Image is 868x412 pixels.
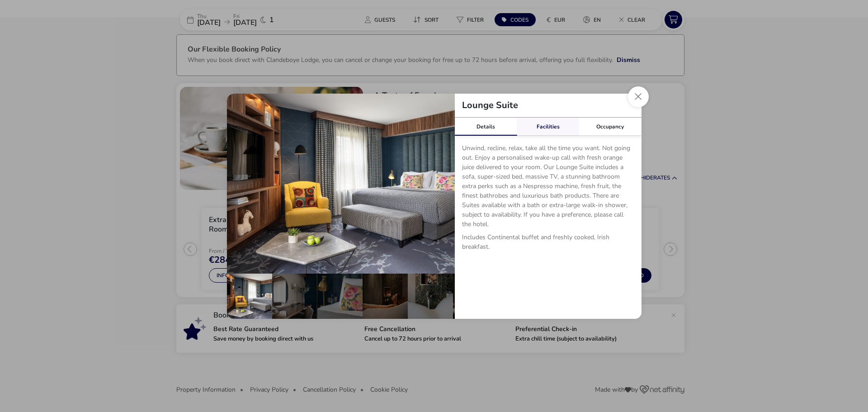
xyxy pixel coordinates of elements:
p: Unwind, recline, relax, take all the time you want. Not going out. Enjoy a personalised wake-up c... [462,143,634,232]
div: Details [455,118,517,136]
p: Includes Continental buffet and freshly cooked, Irish breakfast. [462,232,634,255]
div: details [227,94,642,319]
div: Occupancy [579,118,642,136]
img: 673552afe1a8fe09362739fc6a7b70e570782ea7df393f14647c41bce0c68dbd [227,94,455,274]
h2: Lounge Suite [455,101,525,110]
button: Close dialog [628,86,649,107]
div: Facilities [517,118,579,136]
